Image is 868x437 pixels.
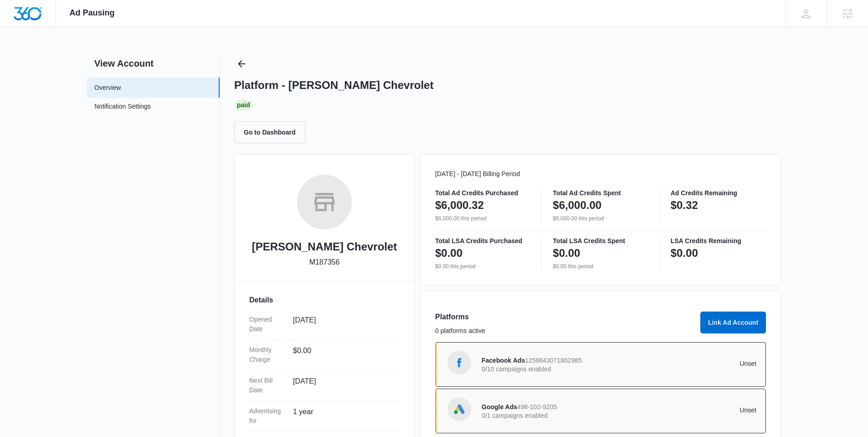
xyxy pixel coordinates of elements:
span: 498-102-9205 [517,403,557,411]
dt: Next Bill Date [249,376,286,395]
h1: Platform - [PERSON_NAME] Chevrolet [234,78,433,92]
p: LSA Credits Remaining [671,238,766,244]
dd: [DATE] [293,315,392,334]
p: $0.32 [671,198,698,213]
p: $0.00 [671,246,698,260]
div: Next Bill Date[DATE] [249,370,400,401]
p: 0 platforms active [435,326,695,336]
p: $6,000.00 this period [435,214,530,223]
span: Ad Pausing [70,8,115,18]
dd: 1 year [293,406,392,426]
button: Link Ad Account [700,312,766,333]
div: Monthly Charge$0.00 [249,340,400,370]
dt: Advertising for [249,406,286,426]
p: $0.00 [553,246,580,260]
p: $6,000.00 [553,198,601,213]
a: Google AdsGoogle Ads498-102-92050/1 campaigns enabledUnset [435,389,766,433]
p: [DATE] - [DATE] Billing Period [435,169,766,179]
p: Total Ad Credits Purchased [435,190,530,196]
button: Go to Dashboard [234,121,305,143]
div: Opened Date[DATE] [249,309,400,340]
button: Back [234,57,249,71]
p: $0.00 this period [553,262,648,271]
p: Unset [619,407,757,413]
h3: Details [249,295,400,306]
p: $6,000.32 [435,198,484,213]
div: Advertising for1 year [249,401,400,432]
dd: $0.00 [293,345,392,364]
div: Paid [234,99,253,110]
h3: Platforms [435,312,695,323]
dt: Opened Date [249,315,286,334]
p: M187356 [309,257,340,268]
img: Facebook Ads [452,356,466,369]
h2: [PERSON_NAME] Chevrolet [252,239,397,255]
p: $0.00 [435,246,462,260]
dt: Monthly Charge [249,345,286,364]
p: $6,000.00 this period [553,214,648,223]
p: 0/1 campaigns enabled [482,412,619,419]
h2: View Account [87,57,220,70]
span: 1258843071802985 [525,357,582,364]
p: 0/10 campaigns enabled [482,366,619,372]
a: Notification Settings [94,102,151,114]
p: Total LSA Credits Spent [553,238,648,244]
img: Google Ads [452,402,466,416]
p: Unset [619,360,757,367]
a: Go to Dashboard [234,128,311,136]
p: Total LSA Credits Purchased [435,238,530,244]
a: Facebook AdsFacebook Ads12588430718029850/10 campaigns enabledUnset [435,342,766,387]
p: $0.00 this period [435,262,530,271]
dd: [DATE] [293,376,392,395]
p: Total Ad Credits Spent [553,190,648,196]
a: Overview [94,83,121,93]
p: Ad Credits Remaining [671,190,766,196]
span: Facebook Ads [482,357,525,364]
span: Google Ads [482,403,517,411]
